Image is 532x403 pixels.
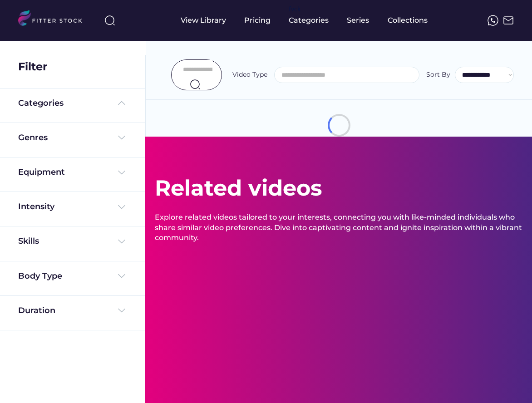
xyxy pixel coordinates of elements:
[18,270,62,282] div: Body Type
[116,132,127,143] img: Frame%20%284%29.svg
[116,98,127,108] img: Frame%20%285%29.svg
[181,15,226,25] div: View Library
[18,59,47,74] div: Filter
[289,5,300,14] div: fvck
[289,15,329,25] div: Categories
[232,70,267,79] div: Video Type
[18,305,55,316] div: Duration
[116,305,127,316] img: Frame%20%284%29.svg
[116,167,127,178] img: Frame%20%284%29.svg
[18,132,48,143] div: Genres
[155,173,322,203] div: Related videos
[18,98,64,109] div: Categories
[18,201,54,212] div: Intensity
[426,70,450,79] div: Sort By
[116,236,127,247] img: Frame%20%284%29.svg
[503,15,514,26] img: Frame%2051.svg
[18,10,90,29] img: LOGO.svg
[116,270,127,281] img: Frame%20%284%29.svg
[190,79,201,90] img: search-normal.svg
[104,15,115,26] img: search-normal%203.svg
[155,212,523,243] div: Explore related videos tailored to your interests, connecting you with like-minded individuals wh...
[488,15,498,26] img: meteor-icons_whatsapp%20%281%29.svg
[347,15,369,25] div: Series
[116,201,127,212] img: Frame%20%284%29.svg
[244,15,271,25] div: Pricing
[18,236,41,247] div: Skills
[388,15,428,25] div: Collections
[18,167,65,178] div: Equipment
